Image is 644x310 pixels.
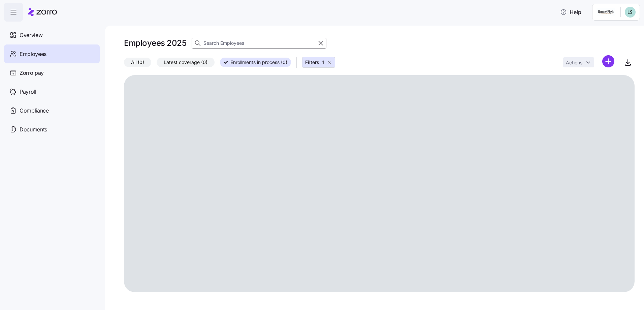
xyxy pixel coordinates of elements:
[164,58,207,67] span: Latest coverage (0)
[305,59,324,66] span: Filters: 1
[230,58,287,67] span: Enrollments in process (0)
[20,88,36,96] span: Payroll
[4,26,100,44] a: Overview
[20,50,46,58] span: Employees
[20,125,47,134] span: Documents
[302,57,335,68] button: Filters: 1
[124,38,186,48] h1: Employees 2025
[625,7,636,18] img: d552751acb159096fc10a5bc90168bac
[4,63,100,82] a: Zorro pay
[597,8,615,16] img: Employer logo
[20,69,44,77] span: Zorro pay
[560,8,581,16] span: Help
[4,120,100,139] a: Documents
[20,31,42,39] span: Overview
[4,44,100,63] a: Employees
[20,106,49,115] span: Compliance
[4,101,100,120] a: Compliance
[131,58,144,67] span: All (0)
[563,57,594,67] button: Actions
[555,5,587,19] button: Help
[566,60,582,65] span: Actions
[602,55,614,67] svg: add icon
[4,82,100,101] a: Payroll
[192,38,326,49] input: Search Employees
